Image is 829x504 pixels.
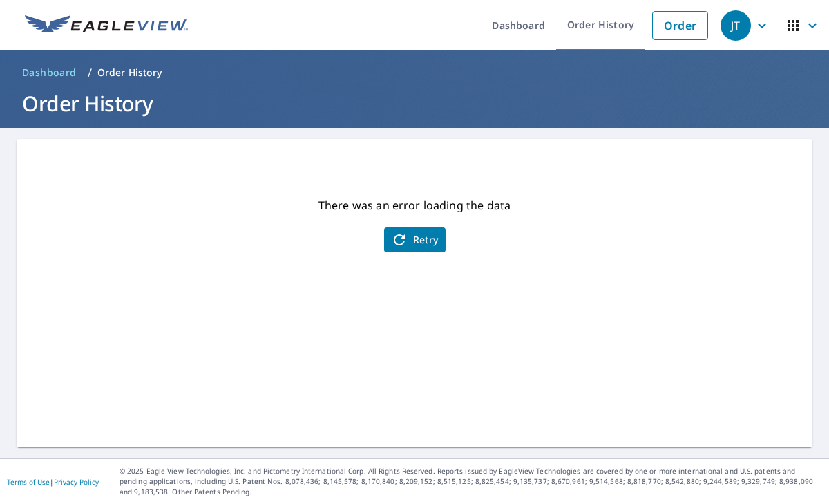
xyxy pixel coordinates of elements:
[318,197,511,214] p: There was an error loading the data
[721,10,751,41] div: JT
[17,62,812,84] nav: breadcrumb
[7,477,50,487] a: Terms of Use
[54,477,99,487] a: Privacy Policy
[22,66,77,80] span: Dashboard
[7,478,99,486] p: |
[120,466,822,497] p: © 2025 Eagle View Technologies, Inc. and Pictometry International Corp. All Rights Reserved. Repo...
[384,227,446,252] button: Retry
[97,66,162,80] p: Order History
[391,232,439,248] span: Retry
[88,64,92,81] li: /
[17,62,82,84] a: Dashboard
[25,15,188,36] img: EV Logo
[652,11,708,40] a: Order
[17,89,812,118] h1: Order History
